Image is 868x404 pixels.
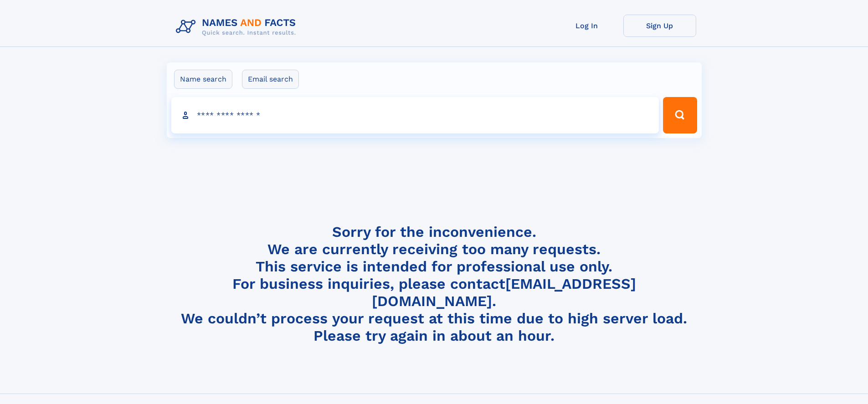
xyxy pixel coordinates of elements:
[623,15,696,37] a: Sign Up
[172,15,303,39] img: Logo Names and Facts
[242,70,299,89] label: Email search
[174,70,232,89] label: Name search
[171,97,659,133] input: search input
[550,15,623,37] a: Log In
[172,223,696,345] h4: Sorry for the inconvenience. We are currently receiving too many requests. This service is intend...
[663,97,697,133] button: Search Button
[372,275,636,310] a: [EMAIL_ADDRESS][DOMAIN_NAME]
